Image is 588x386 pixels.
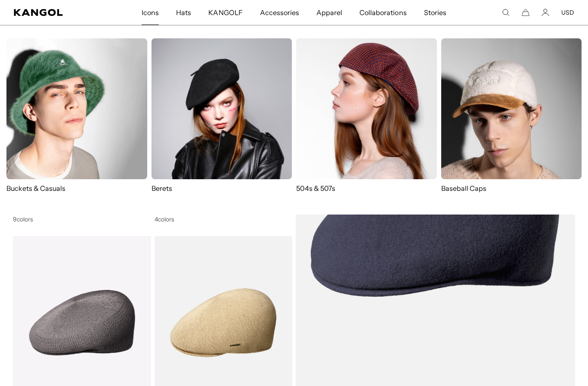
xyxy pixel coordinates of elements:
a: Baseball Caps [441,38,582,202]
a: 504s & 507s [296,38,437,193]
a: Account [542,9,549,16]
div: 4 colors [155,215,293,223]
p: Baseball Caps [441,184,582,193]
button: USD [561,9,574,16]
p: Berets [152,184,292,193]
a: Berets [152,38,292,193]
a: Kangol [14,9,93,16]
a: Buckets & Casuals [6,38,147,193]
div: 9 colors [13,215,151,223]
p: 504s & 507s [296,184,437,193]
button: Cart [522,9,529,16]
p: Buckets & Casuals [6,184,147,193]
summary: Search here [502,9,510,16]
